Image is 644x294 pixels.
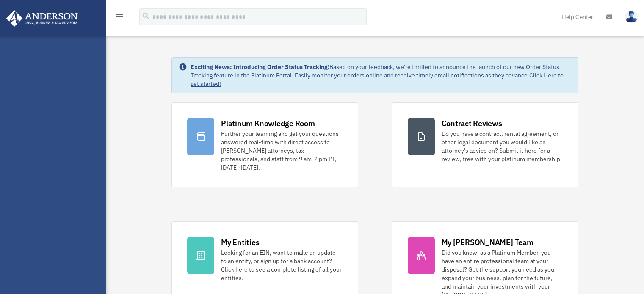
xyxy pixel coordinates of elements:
i: search [141,11,151,21]
i: menu [114,12,124,22]
img: User Pic [625,11,638,23]
div: Based on your feedback, we're thrilled to announce the launch of our new Order Status Tracking fe... [191,63,571,88]
div: Contract Reviews [442,118,502,129]
img: Anderson Advisors Platinum Portal [4,10,80,27]
div: Do you have a contract, rental agreement, or other legal document you would like an attorney's ad... [442,129,563,163]
strong: Exciting News: Introducing Order Status Tracking! [191,63,329,71]
div: Looking for an EIN, want to make an update to an entity, or sign up for a bank account? Click her... [221,248,342,282]
div: Platinum Knowledge Room [221,118,315,129]
div: My [PERSON_NAME] Team [442,237,533,247]
a: Click Here to get started! [191,71,564,88]
a: Contract Reviews Do you have a contract, rental agreement, or other legal document you would like... [392,102,578,187]
div: My Entities [221,237,259,247]
div: Further your learning and get your questions answered real-time with direct access to [PERSON_NAM... [221,129,342,172]
a: menu [114,15,124,22]
a: Platinum Knowledge Room Further your learning and get your questions answered real-time with dire... [171,102,358,187]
